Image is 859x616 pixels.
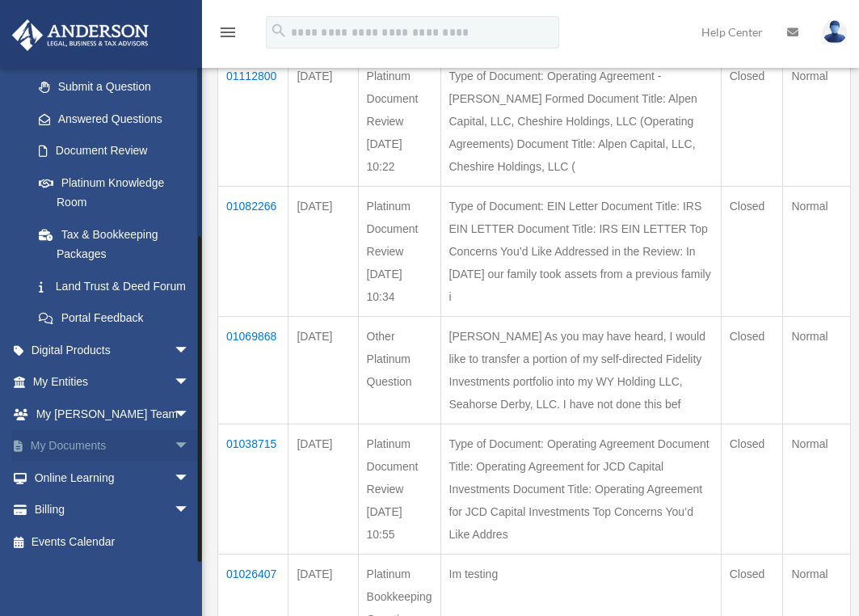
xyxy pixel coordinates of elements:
td: 01112800 [218,57,288,187]
a: Events Calendar [11,525,214,558]
a: Submit a Question [23,71,206,103]
td: 01069868 [218,317,288,424]
td: [DATE] [288,57,358,187]
td: Type of Document: EIN Letter Document Title: IRS EIN LETTER Document Title: IRS EIN LETTER Top Co... [440,187,721,317]
a: menu [218,28,238,42]
span: arrow_drop_down [174,334,206,367]
td: Platinum Document Review [DATE] 10:55 [358,424,440,555]
td: Normal [783,57,851,187]
td: Normal [783,187,851,317]
a: Portal Feedback [23,302,206,335]
span: arrow_drop_down [174,462,206,495]
i: menu [218,23,238,42]
td: Other Platinum Question [358,317,440,424]
span: arrow_drop_down [174,494,206,527]
a: Tax & Bookkeeping Packages [23,218,206,270]
td: [DATE] [288,317,358,424]
a: Document Review [23,135,206,167]
a: My Entitiesarrow_drop_down [11,366,214,399]
span: arrow_drop_down [174,366,206,399]
td: Closed [721,424,783,555]
img: User Pic [823,20,847,44]
a: My [PERSON_NAME] Teamarrow_drop_down [11,398,214,430]
td: Platinum Document Review [DATE] 10:22 [358,57,440,187]
a: My Documentsarrow_drop_down [11,430,214,462]
a: Answered Questions [23,103,198,135]
td: Type of Document: Operating Agreement Document Title: Operating Agreement for JCD Capital Investm... [440,424,721,555]
td: Closed [721,187,783,317]
td: 01082266 [218,187,288,317]
span: arrow_drop_down [174,430,206,463]
a: Billingarrow_drop_down [11,494,214,526]
td: 01038715 [218,424,288,555]
a: Digital Productsarrow_drop_down [11,334,214,366]
td: Type of Document: Operating Agreement - [PERSON_NAME] Formed Document Title: Alpen Capital, LLC, ... [440,57,721,187]
td: [DATE] [288,187,358,317]
span: arrow_drop_down [174,398,206,431]
i: search [270,22,288,40]
td: Closed [721,57,783,187]
td: Normal [783,424,851,555]
td: Platinum Document Review [DATE] 10:34 [358,187,440,317]
a: Land Trust & Deed Forum [23,270,206,302]
td: [PERSON_NAME] As you may have heard, I would like to transfer a portion of my self-directed Fidel... [440,317,721,424]
td: [DATE] [288,424,358,555]
td: Normal [783,317,851,424]
td: Closed [721,317,783,424]
a: Online Learningarrow_drop_down [11,462,214,494]
a: Platinum Knowledge Room [23,167,206,218]
img: Anderson Advisors Platinum Portal [7,19,154,51]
